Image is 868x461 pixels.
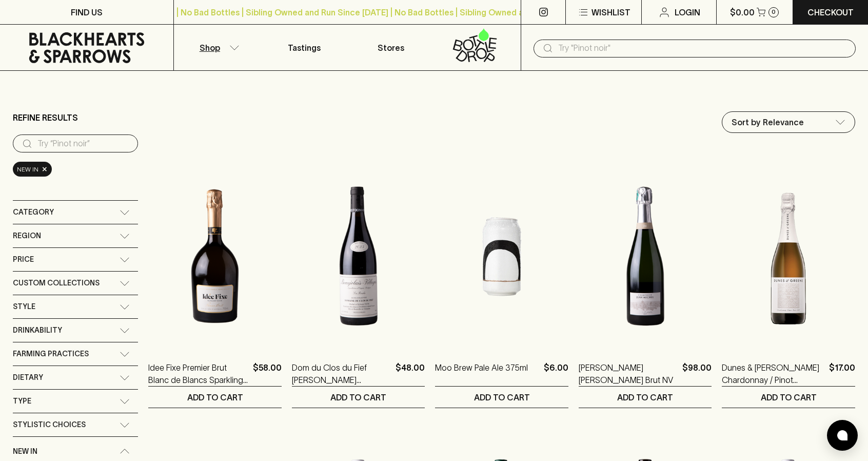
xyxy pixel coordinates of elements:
button: ADD TO CART [579,387,712,408]
p: ADD TO CART [617,391,673,404]
p: 0 [772,9,776,15]
span: Category [13,206,54,219]
p: $48.00 [396,361,425,386]
div: Stylistic Choices [13,413,138,436]
div: Style [13,295,138,318]
p: ADD TO CART [761,391,817,404]
a: Stores [347,25,434,70]
p: Login [675,6,700,18]
p: Wishlist [591,6,630,18]
span: New In [17,164,38,175]
div: Dietary [13,366,138,389]
img: Moo Brew Pale Ale 375ml [435,166,568,346]
p: $6.00 [544,361,568,386]
button: ADD TO CART [722,387,855,408]
button: ADD TO CART [435,387,568,408]
p: $0.00 [730,6,755,18]
p: $98.00 [682,361,712,386]
div: Sort by Relevance [722,112,855,132]
p: Stores [378,42,404,54]
img: Dom du Clos du Fief La Roche Beaujolais-Villages 2023 [292,166,425,346]
p: Sort by Relevance [732,116,804,128]
span: Stylistic Choices [13,418,86,431]
a: [PERSON_NAME] [PERSON_NAME] Brut NV [579,361,679,386]
p: ADD TO CART [474,391,530,404]
button: ADD TO CART [148,387,282,408]
span: Farming Practices [13,348,89,360]
span: Type [13,395,31,408]
span: Drinkability [13,324,62,337]
input: Try “Pinot noir” [37,136,130,152]
p: FIND US [71,6,103,18]
p: ADD TO CART [187,391,243,404]
span: Region [13,229,41,242]
p: Tastings [288,42,321,54]
a: Moo Brew Pale Ale 375ml [435,361,528,386]
button: Shop [174,25,261,70]
p: Checkout [807,6,854,18]
span: × [42,164,48,175]
a: Tastings [261,25,347,70]
input: Try "Pinot noir" [558,40,847,56]
img: Jean Michel Carte Blanche Brut NV [579,166,712,346]
p: $17.00 [829,361,855,386]
p: $58.00 [253,361,282,386]
div: Farming Practices [13,342,138,366]
img: bubble-icon [837,430,847,440]
div: Custom Collections [13,272,138,295]
div: Type [13,390,138,413]
div: Region [13,224,138,247]
div: Price [13,248,138,271]
p: Refine Results [13,111,78,124]
div: Category [13,201,138,224]
img: Dunes & Greene Chardonnay / Pinot Sparkling NV [722,166,855,346]
button: ADD TO CART [292,387,425,408]
p: ADD TO CART [330,391,386,404]
p: Shop [200,42,220,54]
span: New In [13,445,37,458]
img: Idee Fixe Premier Brut Blanc de Blancs Sparkling 2023 750ml [148,166,282,346]
span: Dietary [13,371,43,384]
span: Style [13,300,35,313]
div: Drinkability [13,319,138,342]
span: Price [13,253,34,266]
a: Idee Fixe Premier Brut Blanc de Blancs Sparkling 2023 750ml [148,361,249,386]
a: Dom du Clos du Fief [PERSON_NAME][GEOGRAPHIC_DATA]-Villages 2023 [292,361,392,386]
span: Custom Collections [13,277,100,290]
a: Dunes & [PERSON_NAME] Chardonnay / Pinot Sparkling NV [722,361,825,386]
